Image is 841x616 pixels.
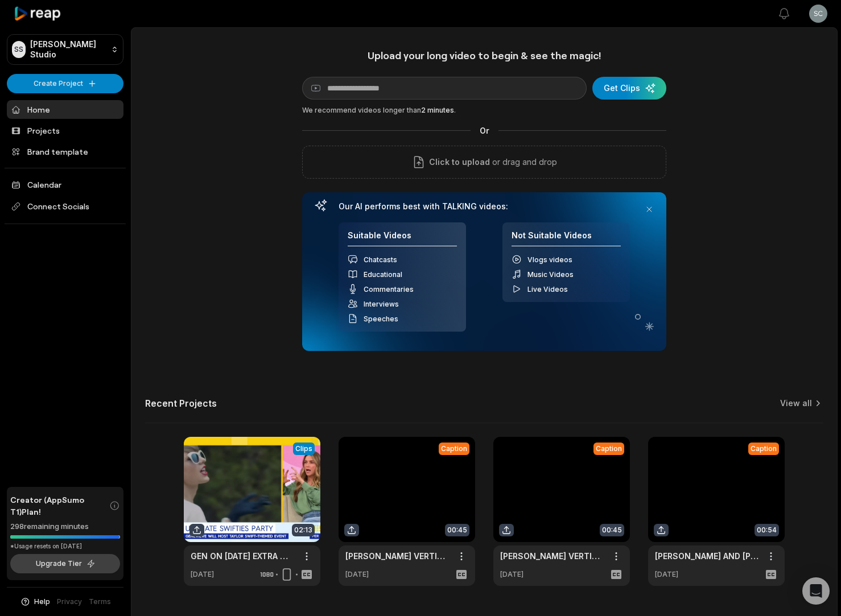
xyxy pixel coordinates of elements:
[802,577,830,605] div: Open Intercom Messenger
[191,550,295,562] a: GEN ON [DATE] EXTRA WIDE-Up to 4K
[592,77,666,100] button: Get Clips
[7,100,123,119] a: Home
[527,285,568,293] span: Live Videos
[10,554,120,573] button: Upgrade Tier
[500,550,605,562] a: [PERSON_NAME] VERTICAL 3-Up to 4K
[7,142,123,161] a: Brand template
[34,597,50,607] span: Help
[490,155,557,169] p: or drag and drop
[512,230,621,247] h4: Not Suitable Videos
[10,494,109,518] span: Creator (AppSumo T1) Plan!
[20,597,50,607] button: Help
[7,121,123,140] a: Projects
[7,196,123,217] span: Connect Socials
[145,398,217,409] h2: Recent Projects
[10,542,120,551] div: *Usage resets on [DATE]
[527,255,572,264] span: Vlogs videos
[348,230,457,247] h4: Suitable Videos
[527,270,574,279] span: Music Videos
[30,39,106,60] p: [PERSON_NAME] Studio
[302,105,666,115] div: We recommend videos longer than .
[302,49,666,62] h1: Upload your long video to begin & see the magic!
[364,285,414,293] span: Commentaries
[7,175,123,194] a: Calendar
[429,155,490,169] span: Click to upload
[7,74,123,93] button: Create Project
[57,597,82,607] a: Privacy
[655,550,760,562] a: [PERSON_NAME] AND [PERSON_NAME] x SWIFTIES CLUB - NO CAPTIONS
[780,398,812,409] a: View all
[339,201,630,212] h3: Our AI performs best with TALKING videos:
[364,315,398,323] span: Speeches
[89,597,111,607] a: Terms
[345,550,450,562] a: [PERSON_NAME] VERTICAL 3-Up to 4K
[10,521,120,532] div: 298 remaining minutes
[471,125,498,137] span: Or
[364,300,399,308] span: Interviews
[364,270,402,279] span: Educational
[421,106,454,114] span: 2 minutes
[12,41,26,58] div: SS
[364,255,397,264] span: Chatcasts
